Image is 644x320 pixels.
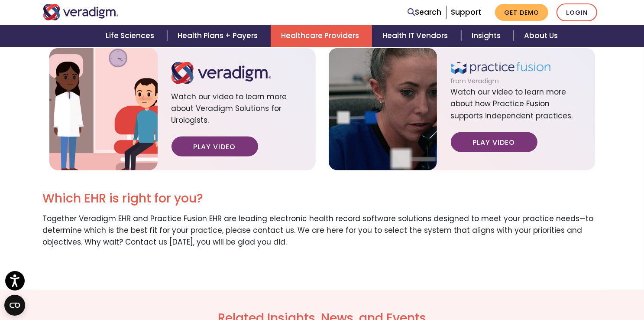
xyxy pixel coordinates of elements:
[4,295,25,316] button: Open CMP widget
[43,213,602,248] p: Together Veradigm EHR and Practice Fusion EHR are leading electronic health record software solut...
[461,25,514,47] a: Insights
[172,84,302,137] span: Watch our video to learn more about Veradigm Solutions for Urologists.
[372,25,461,47] a: Health IT Vendors
[43,4,119,20] img: Veradigm logo
[172,137,258,157] a: Play Video
[451,85,581,132] span: Watch our video to learn more about how Practice Fusion supports independent practices.
[451,7,481,17] a: Support
[408,7,442,18] a: Search
[451,62,550,85] img: practice-fusion-logo.svg
[167,25,271,47] a: Health Plans + Payers
[557,3,597,21] a: Login
[43,191,602,206] h2: Which EHR is right for you?
[95,25,167,47] a: Life Sciences
[495,4,548,21] a: Get Demo
[329,48,437,170] img: page-ehr-solutions-practice-fusion-video.jpg
[271,25,372,47] a: Healthcare Providers
[172,62,271,84] img: logo.svg
[451,132,537,152] a: Play Video
[514,25,568,47] a: About Us
[49,48,158,170] img: solution-provider-urologist-video.jpg
[601,277,634,310] iframe: Drift Chat Widget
